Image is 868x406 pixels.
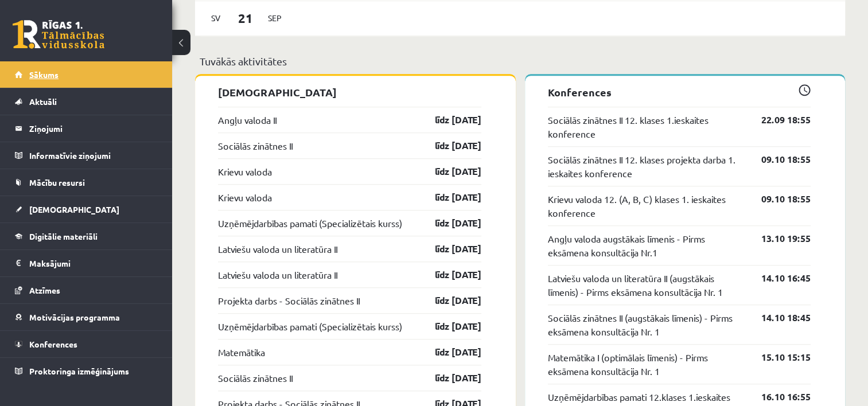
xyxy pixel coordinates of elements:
[415,345,481,359] a: līdz [DATE]
[218,84,481,100] p: [DEMOGRAPHIC_DATA]
[548,311,745,338] a: Sociālās zinātnes II (augstākais līmenis) - Pirms eksāmena konsultācija Nr. 1
[218,113,277,127] a: Angļu valoda II
[744,271,811,285] a: 14.10 16:45
[15,304,158,330] a: Motivācijas programma
[415,294,481,307] a: līdz [DATE]
[744,192,811,206] a: 09.10 18:55
[218,165,272,178] a: Krievu valoda
[15,88,158,115] a: Aktuāli
[218,139,293,153] a: Sociālās zinātnes II
[15,196,158,222] a: [DEMOGRAPHIC_DATA]
[204,9,228,27] span: Sv
[29,177,85,188] span: Mācību resursi
[15,223,158,249] a: Digitālie materiāli
[218,294,360,307] a: Projekta darbs - Sociālās zinātnes II
[415,216,481,230] a: līdz [DATE]
[15,61,158,88] a: Sākums
[29,69,59,80] span: Sākums
[218,190,272,204] a: Krievu valoda
[415,113,481,127] a: līdz [DATE]
[13,20,104,49] a: Rīgas 1. Tālmācības vidusskola
[29,115,158,142] legend: Ziņojumi
[29,339,77,349] span: Konferences
[548,192,745,220] a: Krievu valoda 12. (A, B, C) klases 1. ieskaites konference
[263,9,287,27] span: Sep
[29,312,120,322] span: Motivācijas programma
[15,277,158,303] a: Atzīmes
[218,268,337,282] a: Latviešu valoda un literatūra II
[548,232,745,259] a: Angļu valoda augstākais līmenis - Pirms eksāmena konsultācija Nr.1
[29,231,98,241] span: Digitālie materiāli
[744,232,811,245] a: 13.10 19:55
[15,142,158,169] a: Informatīvie ziņojumi
[415,371,481,385] a: līdz [DATE]
[29,250,158,276] legend: Maksājumi
[415,190,481,204] a: līdz [DATE]
[548,350,745,378] a: Matemātika I (optimālais līmenis) - Pirms eksāmena konsultācija Nr. 1
[15,115,158,142] a: Ziņojumi
[15,358,158,384] a: Proktoringa izmēģinājums
[218,319,402,333] a: Uzņēmējdarbības pamati (Specializētais kurss)
[29,366,129,376] span: Proktoringa izmēģinājums
[744,113,811,127] a: 22.09 18:55
[548,113,745,140] a: Sociālās zinātnes II 12. klases 1.ieskaites konference
[415,268,481,282] a: līdz [DATE]
[228,9,263,28] span: 21
[218,371,293,385] a: Sociālās zinātnes II
[29,142,158,169] legend: Informatīvie ziņojumi
[218,216,402,230] a: Uzņēmējdarbības pamati (Specializētais kurss)
[29,285,60,295] span: Atzīmes
[29,96,57,107] span: Aktuāli
[29,204,119,214] span: [DEMOGRAPHIC_DATA]
[744,153,811,166] a: 09.10 18:55
[218,242,337,256] a: Latviešu valoda un literatūra II
[548,271,745,299] a: Latviešu valoda un literatūra II (augstākais līmenis) - Pirms eksāmena konsultācija Nr. 1
[548,84,811,100] p: Konferences
[415,139,481,153] a: līdz [DATE]
[744,311,811,325] a: 14.10 18:45
[15,250,158,276] a: Maksājumi
[15,331,158,357] a: Konferences
[200,53,840,69] p: Tuvākās aktivitātes
[744,350,811,364] a: 15.10 15:15
[415,319,481,333] a: līdz [DATE]
[548,153,745,180] a: Sociālās zinātnes II 12. klases projekta darba 1. ieskaites konference
[415,165,481,178] a: līdz [DATE]
[218,345,265,359] a: Matemātika
[744,390,811,404] a: 16.10 16:55
[15,169,158,196] a: Mācību resursi
[415,242,481,256] a: līdz [DATE]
